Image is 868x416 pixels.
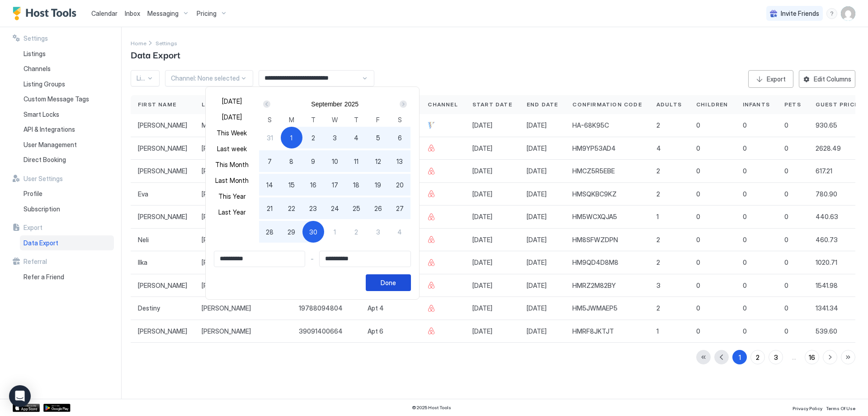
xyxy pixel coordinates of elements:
[354,227,358,237] span: 2
[311,115,316,124] span: T
[354,157,359,166] span: 11
[367,150,389,172] button: 12
[324,197,346,219] button: 24
[389,150,410,172] button: 13
[311,157,315,166] span: 9
[268,157,272,166] span: 7
[389,197,410,219] button: 27
[302,221,324,243] button: 30
[259,150,281,172] button: 7
[396,180,404,190] span: 20
[366,274,411,291] button: Done
[389,127,410,148] button: 6
[345,197,367,219] button: 25
[311,133,315,143] span: 2
[214,95,250,107] button: [DATE]
[396,157,403,166] span: 13
[309,227,317,237] span: 30
[354,133,359,143] span: 4
[324,150,346,172] button: 10
[324,127,346,148] button: 3
[389,221,410,243] button: 4
[214,206,250,218] button: Last Year
[332,115,338,124] span: W
[214,111,250,123] button: [DATE]
[389,174,410,196] button: 20
[267,133,273,143] span: 31
[367,221,389,243] button: 3
[268,115,272,124] span: S
[397,227,402,237] span: 4
[259,127,281,148] button: 31
[214,251,305,267] input: Input Field
[311,100,342,108] button: September
[281,197,302,219] button: 22
[214,127,250,139] button: This Week
[281,221,302,243] button: 29
[345,150,367,172] button: 11
[214,158,250,171] button: This Month
[281,174,302,196] button: 15
[302,197,324,219] button: 23
[345,174,367,196] button: 18
[309,204,317,213] span: 23
[214,190,250,202] button: This Year
[344,100,359,108] button: 2025
[345,127,367,148] button: 4
[259,197,281,219] button: 21
[324,174,346,196] button: 17
[345,221,367,243] button: 2
[331,204,339,213] span: 24
[259,174,281,196] button: 14
[375,157,381,166] span: 12
[332,157,338,166] span: 10
[302,150,324,172] button: 9
[311,255,314,263] span: -
[288,180,295,190] span: 15
[281,127,302,148] button: 1
[396,99,409,110] button: Next
[281,150,302,172] button: 8
[376,115,380,124] span: F
[381,278,396,287] div: Done
[266,180,273,190] span: 14
[332,180,338,190] span: 17
[320,251,410,267] input: Input Field
[398,115,402,124] span: S
[367,127,389,148] button: 5
[214,174,250,186] button: Last Month
[324,221,346,243] button: 1
[376,227,380,237] span: 3
[288,204,295,213] span: 22
[267,204,273,213] span: 21
[334,227,336,237] span: 1
[289,115,294,124] span: M
[398,133,402,143] span: 6
[333,133,337,143] span: 3
[9,385,31,407] div: Open Intercom Messenger
[367,197,389,219] button: 26
[367,174,389,196] button: 19
[375,180,381,190] span: 19
[259,221,281,243] button: 28
[376,133,380,143] span: 5
[266,227,274,237] span: 28
[310,180,316,190] span: 16
[353,204,360,213] span: 25
[354,115,359,124] span: T
[374,204,382,213] span: 26
[288,227,295,237] span: 29
[214,143,250,155] button: Last week
[302,127,324,148] button: 2
[353,180,359,190] span: 18
[289,157,293,166] span: 8
[302,174,324,196] button: 16
[261,99,274,110] button: Prev
[290,133,292,143] span: 1
[396,204,404,213] span: 27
